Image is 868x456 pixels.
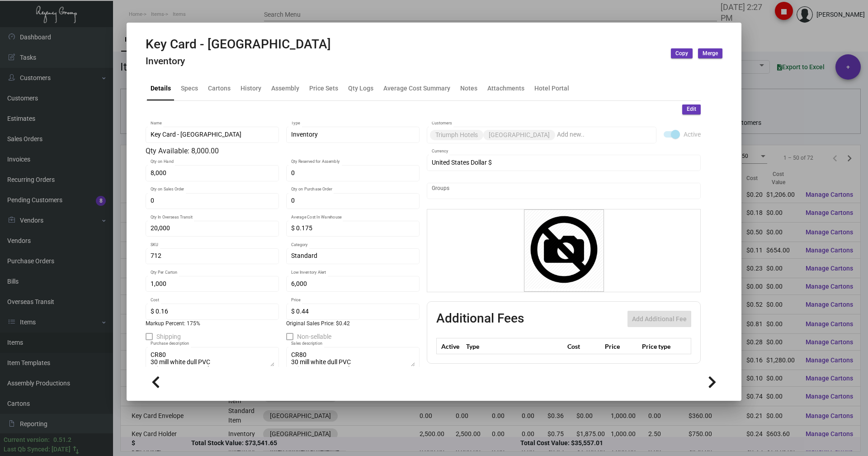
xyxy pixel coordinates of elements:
[671,48,693,58] button: Copy
[534,83,569,93] div: Hotel Portal
[146,56,331,67] h4: Inventory
[436,311,524,327] h2: Additional Fees
[181,83,198,93] div: Specs
[565,338,602,354] th: Cost
[464,338,565,354] th: Type
[687,105,696,113] span: Edit
[271,83,299,93] div: Assembly
[437,338,464,354] th: Active
[675,50,688,57] span: Copy
[208,83,231,93] div: Cartons
[383,83,450,93] div: Average Cost Summary
[348,83,373,93] div: Qty Logs
[146,37,331,52] h2: Key Card - [GEOGRAPHIC_DATA]
[241,83,261,93] div: History
[53,435,71,445] div: 0.51.2
[430,130,483,140] mat-chip: Triumph Hotels
[698,48,722,58] button: Merge
[309,83,338,93] div: Price Sets
[684,129,701,140] span: Active
[632,315,687,323] span: Add Additional Fee
[460,83,477,93] div: Notes
[703,50,718,57] span: Merge
[432,187,696,195] input: Add new..
[297,331,331,342] span: Non-sellable
[487,83,524,93] div: Attachments
[627,311,691,327] button: Add Additional Fee
[557,131,652,138] input: Add new..
[4,445,71,454] div: Last Qb Synced: [DATE]
[146,146,420,157] div: Qty Available: 8,000.00
[151,83,171,93] div: Details
[4,435,50,445] div: Current version:
[603,338,640,354] th: Price
[483,130,555,140] mat-chip: [GEOGRAPHIC_DATA]
[156,331,181,342] span: Shipping
[682,104,701,114] button: Edit
[640,338,680,354] th: Price type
